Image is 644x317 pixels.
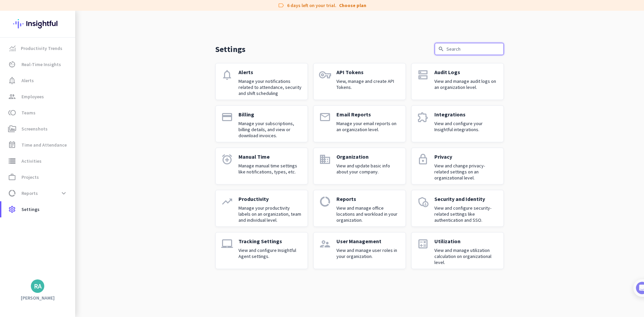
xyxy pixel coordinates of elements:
i: laptop_mac [221,238,233,250]
h1: Tasks [57,3,78,14]
p: Manage manual time settings like notifications, types, etc. [238,163,302,175]
i: data_usage [319,196,331,208]
p: Manual Time [238,153,302,160]
span: Reports [21,189,38,197]
a: av_timerReal-Time Insights [1,56,75,72]
i: label [278,2,284,9]
a: notificationsAlertsManage your notifications related to attendance, security and shift scheduling [215,63,308,100]
i: trending_up [221,196,233,208]
i: perm_media [8,125,16,133]
a: settingsSettings [1,201,75,217]
span: Teams [21,109,36,117]
span: Screenshots [21,125,48,133]
p: Privacy [434,153,498,160]
img: menu-item [9,45,15,51]
a: storageActivities [1,153,75,169]
p: Security and Identity [434,196,498,202]
a: work_outlineProjects [1,169,75,185]
a: laptop_macTracking SettingsView and configure Insightful Agent settings. [215,232,308,269]
div: It's time to add your employees! This is crucial since Insightful will start collecting their act... [26,128,117,156]
button: Tasks [101,209,134,236]
p: Email Reports [336,111,400,118]
a: paymentBillingManage your subscriptions, billing details, and view or download invoices. [215,105,308,142]
span: Home [10,226,23,231]
a: emailEmail ReportsManage your email reports on an organization level. [313,105,406,142]
a: Choose plan [339,2,366,9]
p: View, manage and create API Tokens. [336,78,400,90]
span: Settings [21,205,40,213]
a: menu-itemProductivity Trends [1,40,75,56]
p: View and manage utilization calculation on organizational level. [434,247,498,265]
img: Insightful logo [13,11,62,37]
span: Tasks [110,226,124,231]
i: storage [8,157,16,165]
p: View and configure your Insightful integrations. [434,120,498,133]
p: Audit Logs [434,69,498,75]
span: Activities [21,157,42,165]
span: Projects [21,173,39,181]
p: Manage your productivity labels on an organization, team and individual level. [238,205,302,223]
a: domainOrganizationView and update basic info about your company. [313,148,406,184]
div: Close [118,3,130,15]
a: perm_mediaScreenshots [1,121,75,137]
a: admin_panel_settingsSecurity and IdentityView and configure security-related settings like authen... [411,190,504,227]
i: domain [319,153,331,165]
div: 🎊 Welcome to Insightful! 🎊 [9,26,125,50]
p: View and change privacy-related settings on an organizational level. [434,163,498,181]
span: Time and Attendance [21,141,67,149]
i: vpn_key [319,69,331,81]
button: Add your employees [26,161,91,175]
i: group [8,93,16,101]
p: Manage your subscriptions, billing details, and view or download invoices. [238,120,302,139]
p: Productivity [238,196,302,202]
div: [PERSON_NAME] from Insightful [37,72,110,79]
i: payment [221,111,233,123]
p: View and update basic info about your company. [336,163,400,175]
a: data_usageReportsView and manage office locations and workload in your organization. [313,190,406,227]
button: Help [67,209,101,236]
span: Real-Time Insights [21,60,61,68]
i: data_usage [8,189,16,197]
i: calculate [417,238,429,250]
p: View and configure Insightful Agent settings. [238,247,302,259]
p: About 10 minutes [86,88,127,95]
a: event_noteTime and Attendance [1,137,75,153]
i: notifications [221,69,233,81]
a: groupEmployees [1,89,75,105]
a: calculateUtilizationView and manage utilization calculation on organizational level. [411,232,504,269]
p: Settings [215,44,246,54]
p: User Management [336,238,400,245]
a: supervisor_accountUser ManagementView and manage user roles in your organization. [313,232,406,269]
input: Search [435,43,504,55]
p: Billing [238,111,302,118]
i: toll [8,109,16,117]
a: alarm_addManual TimeManage manual time settings like notifications, types, etc. [215,148,308,184]
span: Messages [39,226,62,231]
button: Messages [34,209,67,236]
p: Organization [336,153,400,160]
p: View and manage audit logs on an organization level. [434,78,498,90]
p: Manage your email reports on an organization level. [336,120,400,133]
a: tollTeams [1,105,75,121]
i: notification_important [8,76,16,85]
a: dnsAudit LogsView and manage audit logs on an organization level. [411,63,504,100]
i: search [438,46,444,52]
i: settings [8,205,16,213]
div: 2Initial tracking settings and how to edit them [12,191,122,207]
i: event_note [8,141,16,149]
span: Productivity Trends [21,44,62,52]
span: Help [78,226,89,231]
div: 1Add employees [12,114,122,125]
p: View and manage user roles in your organization. [336,247,400,259]
i: supervisor_account [319,238,331,250]
p: Integrations [434,111,498,118]
div: Add employees [26,117,114,123]
div: You're just a few steps away from completing the essential app setup [9,50,125,66]
i: dns [417,69,429,81]
a: lockPrivacyView and change privacy-related settings on an organizational level. [411,148,504,184]
p: Tracking Settings [238,238,302,245]
i: extension [417,111,429,123]
i: alarm_add [221,153,233,165]
a: data_usageReportsexpand_more [1,185,75,201]
img: Profile image for Tamara [24,70,35,81]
